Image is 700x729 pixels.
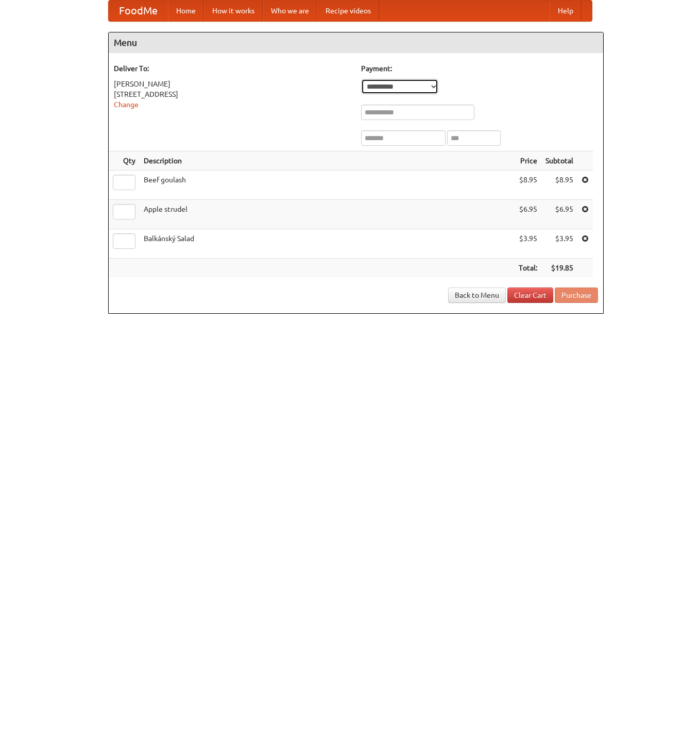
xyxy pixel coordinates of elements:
button: Purchase [555,287,598,303]
a: FoodMe [109,1,168,21]
h5: Deliver To: [114,63,351,74]
td: $8.95 [515,171,541,200]
a: Clear Cart [507,287,553,303]
a: Change [114,100,139,109]
th: Qty [109,151,140,171]
th: $19.85 [541,259,577,278]
th: Price [515,151,541,171]
td: $6.95 [515,200,541,229]
h5: Payment: [361,63,598,74]
td: $8.95 [541,171,577,200]
a: Back to Menu [448,287,506,303]
a: How it works [204,1,263,21]
td: $3.95 [541,229,577,259]
th: Total: [515,259,541,278]
div: [STREET_ADDRESS] [114,89,351,99]
th: Description [140,151,515,171]
a: Who we are [263,1,317,21]
td: Balkánský Salad [140,229,515,259]
a: Recipe videos [317,1,379,21]
td: $3.95 [515,229,541,259]
h4: Menu [109,32,603,53]
td: Apple strudel [140,200,515,229]
div: [PERSON_NAME] [114,79,351,89]
th: Subtotal [541,151,577,171]
a: Home [168,1,204,21]
a: Help [550,1,582,21]
td: Beef goulash [140,171,515,200]
td: $6.95 [541,200,577,229]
